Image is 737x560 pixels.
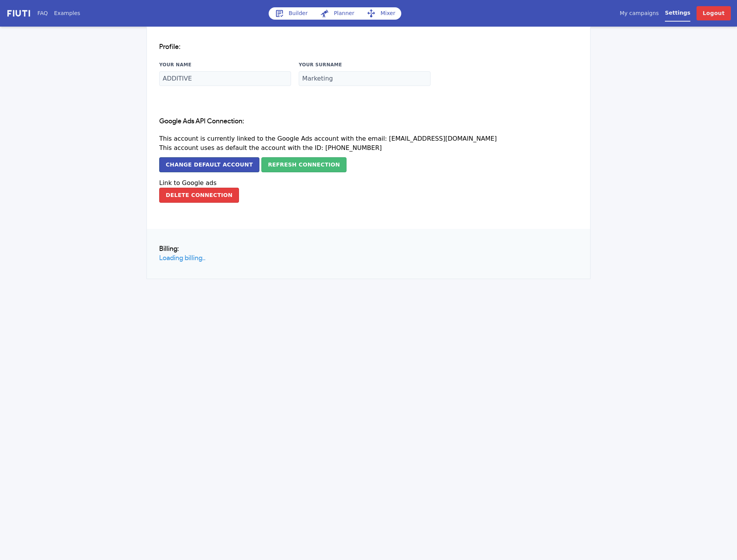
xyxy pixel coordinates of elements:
p: This account uses as default the account with the ID: [PHONE_NUMBER] [159,143,578,153]
a: My campaigns [620,9,659,17]
button: Change default account [159,157,259,172]
p: Loading billing.. [159,254,578,263]
a: Examples [54,9,80,17]
p: This account is currently linked to the Google Ads account with the email: [EMAIL_ADDRESS][DOMAIN... [159,134,578,143]
input: Surname [299,71,431,86]
a: Builder [269,7,314,20]
p: Link to Google ads [159,178,578,188]
label: Your Name [159,61,291,68]
input: Name [159,71,291,86]
h1: Profile: [159,42,578,52]
a: Mixer [360,7,401,20]
h1: Google Ads API Connection: [159,117,578,126]
a: FAQ [37,9,48,17]
img: f731f27.png [6,9,31,18]
a: Logout [697,6,731,20]
a: Planner [314,7,360,20]
a: Settings [665,9,690,22]
label: Your Surname [299,61,431,68]
button: Delete Connection [159,188,239,203]
h1: Billing: [159,244,578,254]
button: Refresh Connection [261,157,347,172]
